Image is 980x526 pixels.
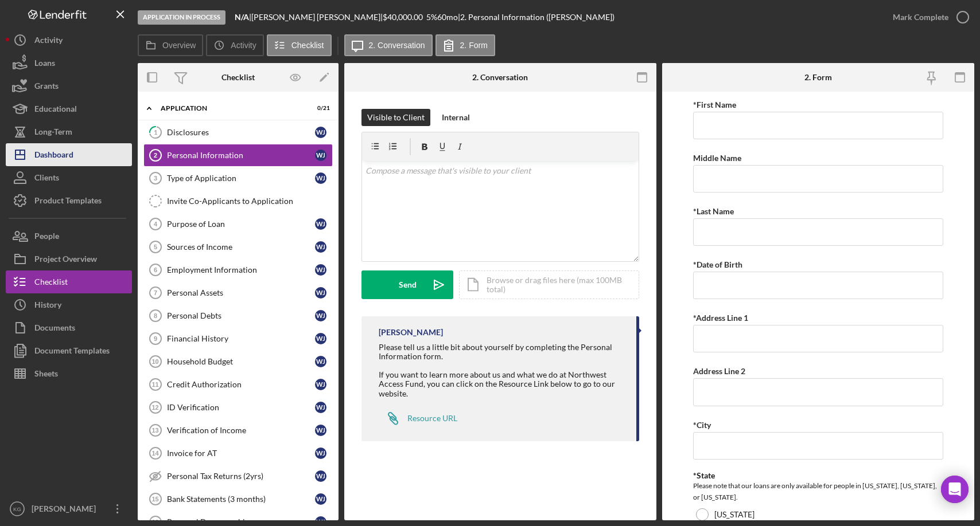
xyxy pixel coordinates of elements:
[379,370,625,398] div: If you want to learn more about us and what we do at Northwest Access Fund, you can click on the ...
[6,293,132,316] button: History
[369,41,425,50] label: 2. Conversation
[151,358,158,365] tspan: 10
[6,248,132,270] button: Project Overview
[693,260,742,269] label: *Date of Birth
[426,13,437,22] div: 5 %
[143,350,333,373] a: 10Household BudgetWJ
[143,235,333,258] a: 5Sources of IncomeWJ
[34,339,110,365] div: Document Templates
[881,6,974,29] button: Mark Complete
[138,10,225,25] div: Application In Process
[167,128,315,137] div: Disclosures
[941,476,969,503] div: Open Intercom Messenger
[34,52,55,77] div: Loans
[34,248,97,273] div: Project Overview
[154,175,157,182] tspan: 3
[315,310,326,321] div: W J
[167,197,332,206] div: Invite Co-Applicants to Application
[315,470,326,482] div: W J
[167,288,315,297] div: Personal Assets
[34,74,59,100] div: Grants
[167,219,315,229] div: Purpose of Loan
[693,366,745,376] label: Address Line 2
[138,34,203,56] button: Overview
[167,174,315,183] div: Type of Application
[143,419,333,442] a: 13Verification of IncomeWJ
[315,127,326,138] div: W J
[143,281,333,304] a: 7Personal AssetsWJ
[143,373,333,396] a: 11Credit AuthorizationWJ
[6,29,132,52] a: Activity
[6,97,132,120] button: Educational
[154,244,157,250] tspan: 5
[143,442,333,465] a: 14Invoice for ATWJ
[151,450,159,457] tspan: 14
[167,311,315,320] div: Personal Debts
[151,496,158,503] tspan: 15
[693,480,943,503] div: Please note that our loans are only available for people in [US_STATE], [US_STATE], or [US_STATE].
[151,381,158,388] tspan: 11
[379,343,625,361] div: Please tell us a little bit about yourself by completing the Personal Information form.
[315,218,326,230] div: W J
[6,225,132,248] button: People
[167,357,315,366] div: Household Budget
[167,334,315,343] div: Financial History
[361,109,430,126] button: Visible to Client
[231,41,256,50] label: Activity
[34,316,75,342] div: Documents
[143,258,333,281] a: 6Employment InformationWJ
[6,74,132,97] button: Grants
[151,404,158,411] tspan: 12
[436,109,476,126] button: Internal
[29,497,103,523] div: [PERSON_NAME]
[34,225,59,250] div: People
[143,488,333,511] a: 15Bank Statements (3 months)WJ
[714,510,755,519] label: [US_STATE]
[161,105,301,112] div: Application
[6,270,132,293] a: Checklist
[442,109,470,126] div: Internal
[154,266,157,273] tspan: 6
[315,379,326,390] div: W J
[143,144,333,167] a: 2Personal InformationWJ
[472,73,528,82] div: 2. Conversation
[6,143,132,166] button: Dashboard
[143,213,333,235] a: 4Purpose of LoanWJ
[379,407,457,430] a: Resource URL
[167,380,315,389] div: Credit Authorization
[6,339,132,362] button: Document Templates
[315,150,326,161] div: W J
[34,166,59,192] div: Clients
[167,494,315,504] div: Bank Statements (3 months)
[154,152,157,159] tspan: 2
[6,120,132,143] button: Long-Term
[315,172,326,184] div: W J
[151,427,158,434] tspan: 13
[167,472,315,481] div: Personal Tax Returns (2yrs)
[893,6,948,29] div: Mark Complete
[34,293,61,319] div: History
[143,190,333,213] a: Invite Co-Applicants to Application
[693,313,748,323] label: *Address Line 1
[315,241,326,253] div: W J
[154,312,157,319] tspan: 8
[251,13,383,22] div: [PERSON_NAME] [PERSON_NAME] |
[167,426,315,435] div: Verification of Income
[167,403,315,412] div: ID Verification
[315,287,326,299] div: W J
[13,506,21,512] text: KG
[167,265,315,274] div: Employment Information
[154,289,157,296] tspan: 7
[235,13,251,22] div: |
[693,420,711,430] label: *City
[693,100,736,109] label: *First Name
[344,34,433,56] button: 2. Conversation
[6,189,132,212] a: Product Templates
[315,356,326,367] div: W J
[6,316,132,339] button: Documents
[315,402,326,413] div: W J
